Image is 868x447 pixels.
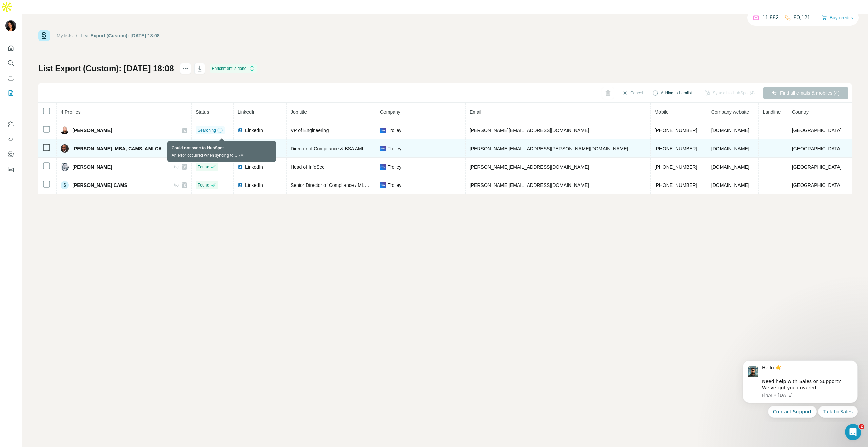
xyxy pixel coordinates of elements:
[380,109,400,115] span: Company
[245,127,263,134] span: LinkedIn
[655,146,697,151] span: [PHONE_NUMBER]
[291,146,380,151] span: Director of Compliance & BSA AML Officer
[794,14,810,22] p: 80,121
[661,90,692,96] span: Adding to Lemlist
[388,127,402,134] span: Trolley
[72,127,112,134] span: [PERSON_NAME]
[238,146,243,151] img: LinkedIn logo
[196,109,209,115] span: Status
[655,109,669,115] span: Mobile
[470,128,589,133] span: [PERSON_NAME][EMAIL_ADDRESS][DOMAIN_NAME]
[81,32,160,39] div: List Export (Custom): [DATE] 18:08
[238,109,256,115] span: LinkedIn
[732,354,868,422] iframe: Intercom notifications message
[655,128,697,133] span: [PHONE_NUMBER]
[763,109,781,115] span: Landline
[792,109,809,115] span: Country
[72,182,127,189] span: [PERSON_NAME] CAMS
[380,146,386,151] img: company-logo
[655,182,697,188] span: [PHONE_NUMBER]
[822,13,853,22] button: Buy credits
[711,146,749,151] span: [DOMAIN_NAME]
[380,128,386,133] img: company-logo
[61,144,69,153] img: Avatar
[5,148,16,160] button: Dashboard
[61,109,80,115] span: 4 Profiles
[245,145,260,152] span: LinkedIn
[5,57,16,69] button: Search
[711,128,749,133] span: [DOMAIN_NAME]
[711,109,749,115] span: Company website
[859,424,864,429] span: 2
[792,164,842,170] span: [GEOGRAPHIC_DATA]
[711,164,749,170] span: [DOMAIN_NAME]
[845,424,861,440] iframe: Intercom live chat
[61,181,69,189] div: S
[470,109,481,115] span: Email
[57,33,73,38] a: My lists
[617,87,648,99] button: Cancel
[5,42,16,54] button: Quick start
[5,20,16,31] img: Avatar
[762,14,779,22] p: 11,882
[198,182,209,188] span: Found
[470,146,628,151] span: [PERSON_NAME][EMAIL_ADDRESS][PERSON_NAME][DOMAIN_NAME]
[388,182,402,189] span: Trolley
[180,63,191,74] button: actions
[470,182,589,188] span: [PERSON_NAME][EMAIL_ADDRESS][DOMAIN_NAME]
[792,128,842,133] span: [GEOGRAPHIC_DATA]
[388,145,402,152] span: Trolley
[470,164,589,170] span: [PERSON_NAME][EMAIL_ADDRESS][DOMAIN_NAME]
[5,87,16,99] button: My lists
[198,145,216,152] span: Searching
[5,163,16,175] button: Feedback
[792,182,842,188] span: [GEOGRAPHIC_DATA]
[5,118,16,131] button: Use Surfe on LinkedIn
[380,182,386,188] img: company-logo
[76,32,77,39] li: /
[72,145,162,152] span: [PERSON_NAME], MBA, CAMS, AMLCA
[792,146,842,151] span: [GEOGRAPHIC_DATA]
[38,30,50,41] img: Surfe Logo
[5,72,16,84] button: Enrich CSV
[72,163,112,170] span: [PERSON_NAME]
[711,182,749,188] span: [DOMAIN_NAME]
[245,182,263,189] span: LinkedIn
[291,109,307,115] span: Job title
[61,126,69,134] img: Avatar
[210,64,257,73] div: Enrichment is done
[380,164,386,170] img: company-logo
[238,128,243,133] img: LinkedIn logo
[245,163,263,170] span: LinkedIn
[291,128,329,133] span: VP of Engineering
[655,164,697,170] span: [PHONE_NUMBER]
[38,63,174,74] h1: List Export (Custom): [DATE] 18:08
[291,182,392,188] span: Senior Director of Compliance / MLRO at Trolley
[388,163,402,170] span: Trolley
[61,163,69,171] img: Avatar
[5,133,16,145] button: Use Surfe API
[198,127,216,133] span: Searching
[291,164,324,170] span: Head of InfoSec
[238,182,243,188] img: LinkedIn logo
[238,164,243,170] img: LinkedIn logo
[198,164,209,170] span: Found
